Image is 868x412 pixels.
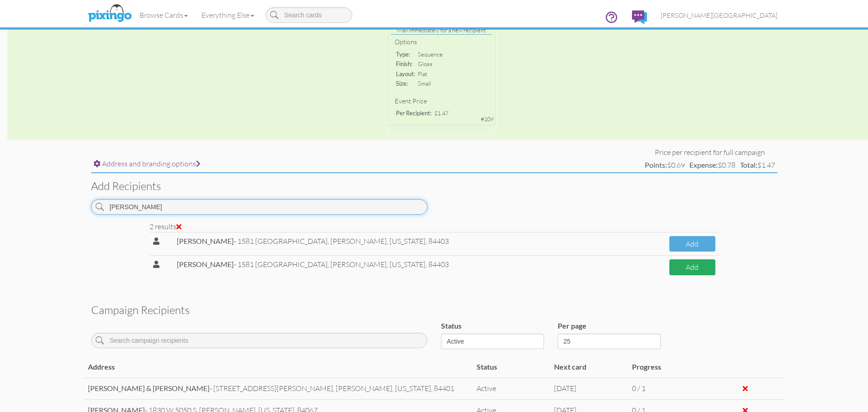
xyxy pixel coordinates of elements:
[91,180,777,192] h3: Add recipients
[428,237,449,246] span: 84403
[428,260,449,269] span: 84403
[632,10,647,24] img: comments.svg
[687,158,738,173] td: $0.78
[177,260,234,268] strong: [PERSON_NAME]
[669,259,715,275] button: Add
[330,260,449,269] span: [PERSON_NAME],
[654,4,784,27] a: [PERSON_NAME][GEOGRAPHIC_DATA]
[632,384,646,393] span: 0 / 1
[390,237,427,246] span: [US_STATE],
[395,384,432,393] span: [US_STATE],
[91,199,427,215] input: Search contact and group names
[88,384,210,392] strong: [PERSON_NAME] & [PERSON_NAME]
[661,11,777,19] span: [PERSON_NAME][GEOGRAPHIC_DATA]
[213,384,334,393] span: [STREET_ADDRESS][PERSON_NAME],
[91,304,777,316] h3: Campaign recipients
[390,260,427,269] span: [US_STATE],
[88,384,212,393] span: -
[558,321,586,331] label: Per page
[434,384,454,393] span: 84401
[689,160,718,169] strong: Expense:
[102,159,200,168] span: Address and branding options
[550,356,628,378] td: Next card
[738,158,777,173] td: $1.47
[554,384,576,393] span: [DATE]
[336,384,454,393] span: [PERSON_NAME],
[195,4,261,26] a: Everything Else
[642,147,777,158] td: Price per recipient for full campaign
[84,356,473,378] td: Address
[177,260,236,269] span: -
[91,333,427,348] input: Search campaign recipients
[133,4,195,26] a: Browse Cards
[237,237,329,246] span: 1581 [GEOGRAPHIC_DATA],
[477,383,547,394] div: Active
[441,321,462,331] label: Status
[740,160,757,169] strong: Total:
[177,237,236,246] span: -
[177,237,234,245] strong: [PERSON_NAME]
[628,356,706,378] td: Progress
[669,236,715,252] button: Add
[473,356,551,378] td: Status
[86,2,134,25] img: pixingo logo
[642,158,687,173] td: $0.69
[330,237,449,246] span: [PERSON_NAME],
[645,160,667,169] strong: Points:
[149,221,719,232] div: 2 results
[237,260,329,269] span: 1581 [GEOGRAPHIC_DATA],
[266,7,352,23] input: Search cards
